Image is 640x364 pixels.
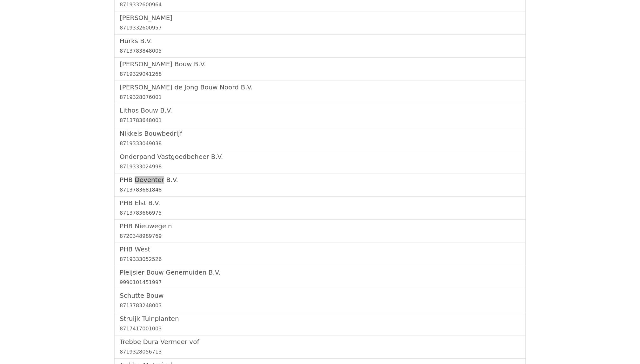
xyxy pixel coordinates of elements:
a: [PERSON_NAME] Bouw B.V.8719329041268 [120,60,520,78]
a: PHB Nieuwegein8720348989769 [120,222,520,240]
a: Hurks B.V.8713783848005 [120,37,520,55]
div: 8713783248003 [120,302,520,309]
h5: [PERSON_NAME] de Jong Bouw Noord B.V. [120,83,520,91]
h5: Trebbe Dura Vermeer vof [120,338,520,346]
a: Trebbe Dura Vermeer vof8719328056713 [120,338,520,356]
h5: Onderpand Vastgoedbeheer B.V. [120,153,520,160]
h5: Struijk Tuinplanten [120,315,520,322]
h5: PHB Nieuwegein [120,222,520,230]
div: 8713783848005 [120,47,520,55]
div: 8720348989769 [120,232,520,240]
div: 8719333049038 [120,140,520,147]
div: 8719329041268 [120,70,520,78]
h5: PHB West [120,245,520,253]
a: Nikkels Bouwbedrijf8719333049038 [120,130,520,147]
h5: [PERSON_NAME] Bouw B.V. [120,60,520,68]
div: 8713783681848 [120,186,520,194]
h5: [PERSON_NAME] [120,14,520,22]
div: 8719328056713 [120,348,520,356]
div: 8719332600964 [120,1,520,9]
a: Schutte Bouw8713783248003 [120,292,520,309]
div: 8719333024998 [120,163,520,171]
div: 8719328076001 [120,94,520,101]
a: [PERSON_NAME]8719332600957 [120,14,520,32]
h5: Pleijsier Bouw Genemuiden B.V. [120,269,520,276]
div: 9990101451997 [120,279,520,286]
h5: Hurks B.V. [120,37,520,45]
div: 8717417001003 [120,325,520,333]
div: 8713783666975 [120,209,520,217]
a: [PERSON_NAME] de Jong Bouw Noord B.V.8719328076001 [120,83,520,101]
div: 8719332600957 [120,24,520,32]
a: Struijk Tuinplanten8717417001003 [120,315,520,333]
h5: Nikkels Bouwbedrijf [120,130,520,137]
div: 8713783648001 [120,117,520,124]
a: Pleijsier Bouw Genemuiden B.V.9990101451997 [120,269,520,286]
h5: Schutte Bouw [120,292,520,299]
a: PHB West8719333052526 [120,245,520,263]
h5: PHB Deventer B.V. [120,176,520,184]
h5: PHB Elst B.V. [120,199,520,207]
a: Lithos Bouw B.V.8713783648001 [120,107,520,124]
a: PHB Deventer B.V.8713783681848 [120,176,520,194]
a: Onderpand Vastgoedbeheer B.V.8719333024998 [120,153,520,171]
div: 8719333052526 [120,256,520,263]
h5: Lithos Bouw B.V. [120,107,520,114]
a: PHB Elst B.V.8713783666975 [120,199,520,217]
